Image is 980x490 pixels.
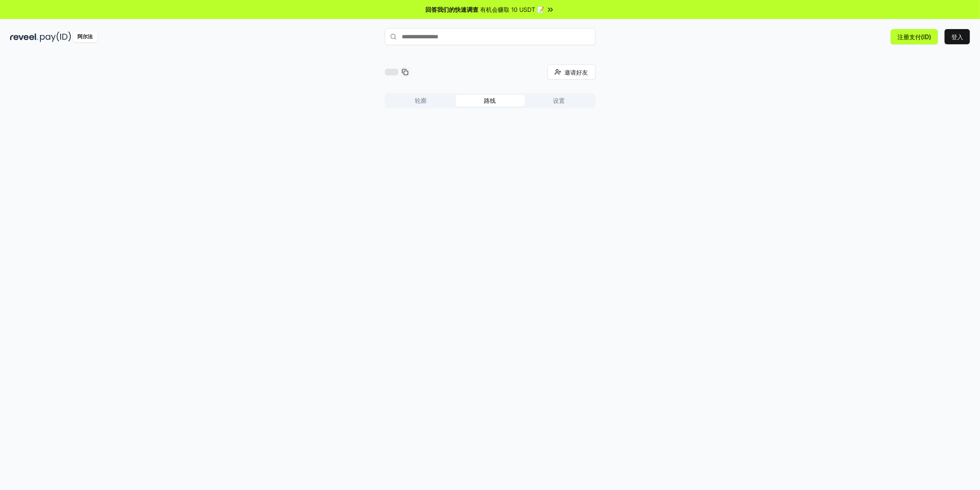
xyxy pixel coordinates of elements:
[951,33,963,40] font: 登入
[484,97,496,104] font: 路线
[553,97,565,104] font: 设置
[40,32,71,42] img: 付款编号
[426,6,479,13] font: 回答我们的快速调查
[891,29,938,44] button: 注册支付(ID)
[481,6,545,13] font: 有机会赚取 10 USDT 📝
[547,64,595,80] button: 邀请好友
[10,32,38,42] img: 揭示黑暗
[945,29,970,44] button: 登入
[415,97,427,104] font: 轮廓
[565,69,588,76] font: 邀请好友
[897,33,931,40] font: 注册支付(ID)
[77,33,93,40] font: 阿尔法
